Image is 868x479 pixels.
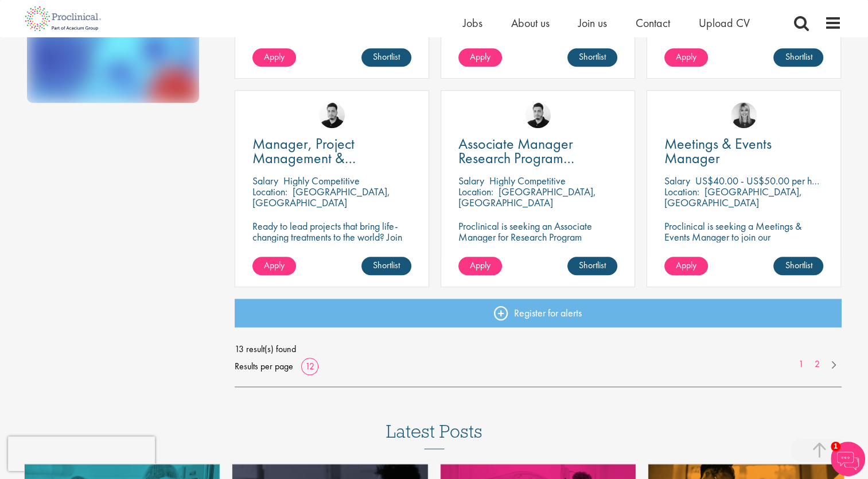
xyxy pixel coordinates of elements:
[252,185,287,198] span: Location:
[458,134,574,182] span: Associate Manager Research Program Management
[319,102,345,128] img: Anderson Maldonado
[773,48,823,67] a: Shortlist
[470,259,491,271] span: Apply
[458,221,617,264] p: Proclinical is seeking an Associate Manager for Research Program Management to join a dynamic tea...
[386,422,482,449] h3: Latest Posts
[664,48,708,67] a: Apply
[664,137,823,165] a: Meetings & Events Manager
[252,48,296,67] a: Apply
[463,16,482,30] a: Jobs
[458,48,502,67] a: Apply
[458,137,617,165] a: Associate Manager Research Program Management
[567,48,617,67] a: Shortlist
[301,360,318,372] a: 12
[264,51,285,63] span: Apply
[773,257,823,275] a: Shortlist
[489,174,566,187] p: Highly Competitive
[252,137,411,165] a: Manager, Project Management & Operational Delivery
[283,174,360,187] p: Highly Competitive
[664,134,772,168] span: Meetings & Events Manager
[458,185,493,198] span: Location:
[809,358,826,371] a: 2
[458,257,502,275] a: Apply
[793,358,809,371] a: 1
[664,185,699,198] span: Location:
[264,259,285,271] span: Apply
[567,257,617,275] a: Shortlist
[470,51,491,63] span: Apply
[664,257,708,275] a: Apply
[664,174,690,187] span: Salary
[252,134,376,182] span: Manager, Project Management & Operational Delivery
[695,174,824,187] p: US$40.00 - US$50.00 per hour
[699,16,750,30] a: Upload CV
[252,257,296,275] a: Apply
[511,16,550,30] a: About us
[831,442,840,451] span: 1
[252,185,390,209] p: [GEOGRAPHIC_DATA], [GEOGRAPHIC_DATA]
[664,185,802,209] p: [GEOGRAPHIC_DATA], [GEOGRAPHIC_DATA]
[235,341,842,358] span: 13 result(s) found
[578,16,607,30] a: Join us
[636,16,670,30] a: Contact
[664,221,823,264] p: Proclinical is seeking a Meetings & Events Manager to join our pharmaceutical company in [US_STATE]!
[525,102,551,128] img: Anderson Maldonado
[252,221,411,275] p: Ready to lead projects that bring life-changing treatments to the world? Join our client at the f...
[361,48,411,67] a: Shortlist
[361,257,411,275] a: Shortlist
[731,102,757,128] img: Janelle Jones
[252,174,278,187] span: Salary
[235,358,293,375] span: Results per page
[676,51,696,63] span: Apply
[831,442,865,476] img: Chatbot
[235,299,842,327] a: Register for alerts
[676,259,696,271] span: Apply
[458,174,484,187] span: Salary
[8,436,155,471] iframe: reCAPTCHA
[458,185,596,209] p: [GEOGRAPHIC_DATA], [GEOGRAPHIC_DATA]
